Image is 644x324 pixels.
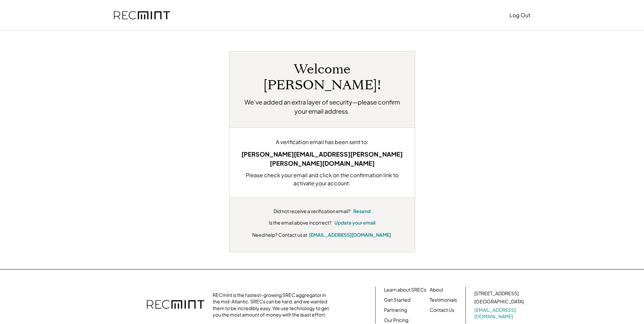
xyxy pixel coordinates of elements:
img: recmint-logotype%403x.png [147,293,204,317]
div: Need help? Contact us at [252,231,307,238]
h2: We’ve added an extra layer of security—please confirm your email address. [240,97,405,116]
a: Testimonials [430,297,457,303]
h1: Welcome [PERSON_NAME]! [240,62,405,93]
a: Contact Us [430,307,454,314]
a: Our Pricing [384,317,408,324]
div: RECmint is the fastest-growing SREC aggregator in the mid-Atlantic. SRECs can be hard, and we wan... [213,292,333,318]
a: Partnering [384,307,407,314]
div: Please check your email and click on the confirmation link to activate your account. [240,171,405,187]
div: Is the email above incorrect? [269,219,332,226]
div: [STREET_ADDRESS] [474,290,519,297]
a: [EMAIL_ADDRESS][DOMAIN_NAME] [474,307,525,320]
a: Learn about SRECs [384,286,426,293]
div: Did not receive a verification email? [273,208,351,215]
button: Resend [353,208,371,215]
div: [PERSON_NAME][EMAIL_ADDRESS][PERSON_NAME][PERSON_NAME][DOMAIN_NAME] [240,149,405,168]
img: recmint-logotype%403x.png [114,11,170,20]
a: Get Started [384,297,410,303]
div: A verification email has been sent to: [240,138,405,146]
a: About [430,286,443,293]
button: Log Out [509,8,530,22]
div: [GEOGRAPHIC_DATA] [474,298,524,305]
button: Update your email [334,219,375,226]
a: [EMAIL_ADDRESS][DOMAIN_NAME] [309,232,391,238]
